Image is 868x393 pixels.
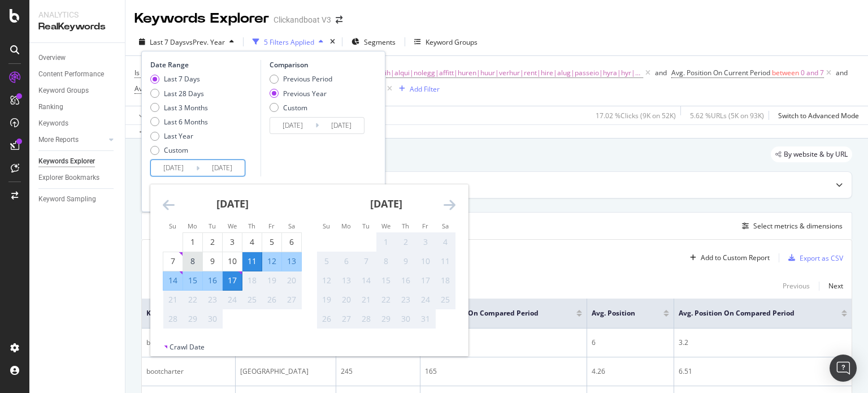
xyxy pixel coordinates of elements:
[679,308,824,318] span: Avg. Position On Compared Period
[38,156,117,167] a: Keywords Explorer
[828,281,843,291] div: Next
[38,134,79,146] div: More Reports
[282,256,301,267] div: 13
[228,222,237,230] small: We
[262,275,281,286] div: 19
[376,275,396,286] div: 15
[150,145,208,155] div: Custom
[771,146,852,162] div: legacy label
[337,256,356,267] div: 6
[134,9,269,28] div: Keywords Explorer
[655,67,667,78] button: and
[376,294,396,305] div: 22
[416,236,435,248] div: 3
[282,275,301,286] div: 20
[690,111,764,120] div: 5.62 % URLs ( 5K on 93K )
[203,309,223,329] td: Not available. Tuesday, September 30, 2025
[209,222,216,230] small: Tu
[242,252,262,271] td: Selected as start date. Thursday, September 11, 2025
[784,249,843,267] button: Export as CSV
[396,236,415,248] div: 2
[183,236,202,248] div: 1
[317,309,337,329] td: Not available. Sunday, October 26, 2025
[370,197,402,210] strong: [DATE]
[416,271,436,290] td: Not available. Friday, October 17, 2025
[223,232,242,252] td: Choose Wednesday, September 3, 2025 as your check-in date. It’s available.
[396,252,416,271] td: Not available. Thursday, October 9, 2025
[163,198,175,212] div: Move backward to switch to the previous month.
[188,222,197,230] small: Mo
[317,271,337,290] td: Not available. Sunday, October 12, 2025
[402,222,409,230] small: Th
[270,118,315,133] input: Start Date
[150,74,208,84] div: Last 7 Days
[38,52,66,64] div: Overview
[150,131,208,141] div: Last Year
[164,117,208,127] div: Last 6 Months
[592,338,669,348] div: 6
[396,275,415,286] div: 16
[337,271,357,290] td: Not available. Monday, October 13, 2025
[150,184,468,342] div: Calendar
[394,82,440,96] button: Add Filter
[442,222,449,230] small: Sa
[242,294,262,305] div: 25
[328,36,337,47] div: times
[396,271,416,290] td: Not available. Thursday, October 16, 2025
[223,275,242,286] div: 17
[270,89,332,98] div: Previous Year
[183,252,203,271] td: Choose Monday, September 8, 2025 as your check-in date. It’s available.
[323,222,330,230] small: Su
[282,290,302,309] td: Not available. Saturday, September 27, 2025
[416,252,436,271] td: Not available. Friday, October 10, 2025
[223,236,242,248] div: 3
[381,222,390,230] small: We
[376,271,396,290] td: Not available. Wednesday, October 15, 2025
[38,68,117,80] a: Content Performance
[416,290,436,309] td: Not available. Friday, October 24, 2025
[425,338,582,348] div: 5
[317,290,337,309] td: Not available. Sunday, October 19, 2025
[336,16,342,24] div: arrow-right-arrow-left
[685,249,770,267] button: Add to Custom Report
[163,313,183,325] div: 28
[596,111,676,120] div: 17.02 % Clicks ( 9K on 52K )
[436,232,455,252] td: Not available. Saturday, October 4, 2025
[164,103,208,113] div: Last 3 Months
[317,256,336,267] div: 5
[416,294,435,305] div: 24
[262,256,281,267] div: 12
[347,33,400,51] button: Segments
[164,89,204,98] div: Last 28 Days
[282,232,302,252] td: Choose Saturday, September 6, 2025 as your check-in date. It’s available.
[436,271,455,290] td: Not available. Saturday, October 18, 2025
[163,309,183,329] td: Not available. Sunday, September 28, 2025
[203,313,222,325] div: 30
[436,275,455,286] div: 18
[376,290,396,309] td: Not available. Wednesday, October 22, 2025
[436,256,455,267] div: 11
[183,294,202,305] div: 22
[362,222,370,230] small: Tu
[800,253,843,263] div: Export as CSV
[317,275,336,286] div: 12
[242,275,262,286] div: 18
[357,252,376,271] td: Not available. Tuesday, October 7, 2025
[436,236,455,248] div: 4
[357,271,376,290] td: Not available. Tuesday, October 14, 2025
[317,252,337,271] td: Not available. Sunday, October 5, 2025
[341,366,415,377] div: 245
[283,89,327,98] div: Previous Year
[679,338,847,348] div: 3.2
[262,232,282,252] td: Choose Friday, September 5, 2025 as your check-in date. It’s available.
[376,309,396,329] td: Not available. Wednesday, October 29, 2025
[784,151,848,158] span: By website & by URL
[242,290,262,309] td: Not available. Thursday, September 25, 2025
[150,89,208,98] div: Last 28 Days
[416,275,435,286] div: 17
[426,37,478,47] div: Keyword Groups
[134,84,242,93] span: Avg. Position On Compared Period
[38,172,99,184] div: Explorer Bookmarks
[357,313,376,325] div: 28
[262,252,282,271] td: Selected. Friday, September 12, 2025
